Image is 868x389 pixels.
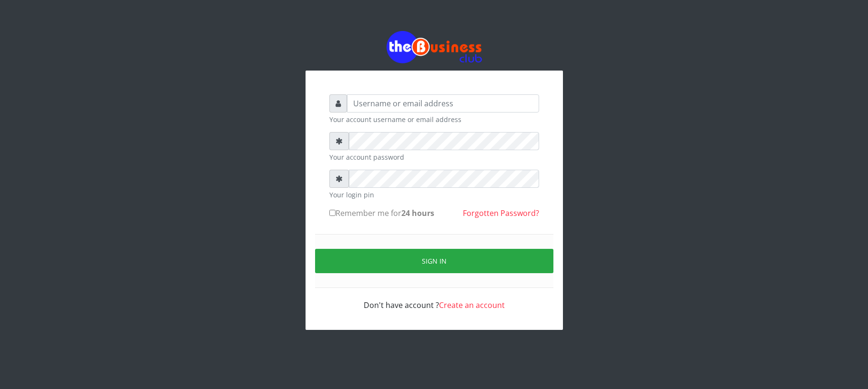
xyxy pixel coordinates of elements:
[439,300,505,310] a: Create an account
[329,114,539,124] small: Your account username or email address
[401,208,434,218] b: 24 hours
[329,152,539,162] small: Your account password
[329,210,336,216] input: Remember me for24 hours
[329,207,434,219] label: Remember me for
[329,288,539,311] div: Don't have account ?
[315,249,553,273] button: Sign in
[329,190,539,200] small: Your login pin
[463,208,539,218] a: Forgotten Password?
[347,94,539,113] input: Username or email address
